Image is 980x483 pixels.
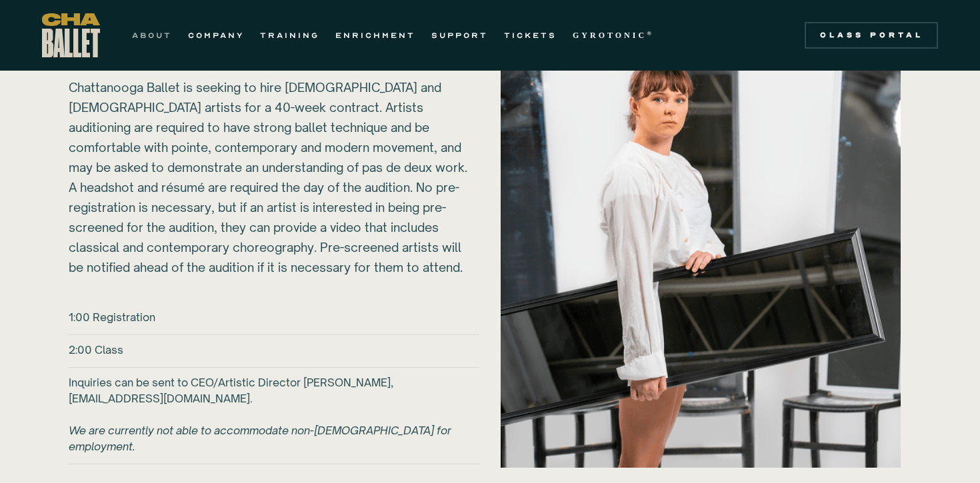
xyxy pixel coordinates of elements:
a: home [42,13,100,57]
a: TRAINING [260,27,319,43]
div: Class Portal [813,30,930,41]
em: We are currently not able to accommodate non-[DEMOGRAPHIC_DATA] for employment. [69,424,451,453]
sup: ® [647,30,654,37]
strong: GYROTONIC [573,31,647,40]
h6: 1:00 Registration [69,309,155,325]
a: Class Portal [805,22,938,49]
a: ENRICHMENT [335,27,415,43]
a: COMPANY [188,27,244,43]
div: Chattanooga Ballet is seeking to hire [DEMOGRAPHIC_DATA] and [DEMOGRAPHIC_DATA] artists for a 40-... [69,17,469,277]
h6: 2:00 Class [69,342,123,358]
h6: Inquiries can be sent to CEO/Artistic Director [PERSON_NAME], [EMAIL_ADDRESS][DOMAIN_NAME]. [69,374,479,454]
a: SUPPORT [431,27,488,43]
a: GYROTONIC® [573,27,654,43]
a: TICKETS [504,27,557,43]
a: ABOUT [132,27,172,43]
